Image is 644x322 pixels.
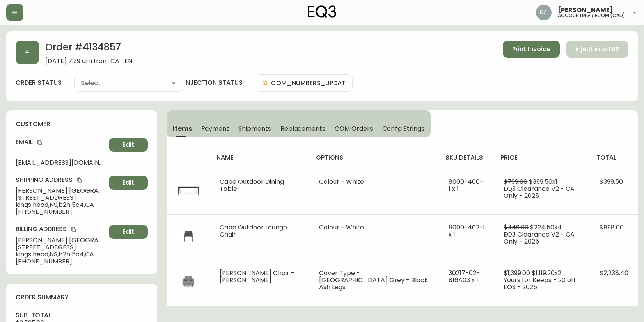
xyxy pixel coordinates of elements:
span: Config Strings [382,125,424,133]
button: copy [70,226,78,233]
span: [PHONE_NUMBER] [16,208,106,215]
span: Cape Outdoor Dining Table [220,177,284,193]
h4: total [596,153,632,162]
span: EQ3 Clearance V2 - CA Only - 2025 [504,184,575,200]
span: $224.50 x 4 [530,223,562,232]
label: order status [16,78,62,87]
span: $898.00 [600,223,624,232]
button: Edit [109,176,148,190]
span: COM Orders [335,125,373,133]
span: [PERSON_NAME] Chair - [PERSON_NAME] [220,269,295,285]
img: logo [308,5,337,18]
span: $1,399.00 [504,269,530,278]
h4: order summary [16,293,148,302]
span: Cape Outdoor Lounge Chair [220,223,287,239]
span: Edit [122,141,134,149]
span: [PERSON_NAME] [GEOGRAPHIC_DATA] [16,237,106,244]
span: Payment [201,125,229,133]
span: Replacements [280,125,325,133]
span: [PERSON_NAME] [558,7,613,13]
li: Colour - White [319,178,430,185]
span: Edit [122,228,134,236]
img: 8000-402-MC-400-1-cl1e49zy713xe0142rq3qwuos.jpg [176,224,201,249]
span: Edit [122,178,134,187]
img: 8000-400-MC-400-1-cl1dvkwmr1pfr0134h4u10f9l.jpg [176,178,201,203]
button: copy [36,139,44,146]
span: EQ3 Clearance V2 - CA Only - 2025 [504,230,575,246]
span: [STREET_ADDRESS] [16,244,106,251]
span: [PHONE_NUMBER] [16,258,106,265]
button: Print Invoice [503,41,560,58]
span: 30217-02-816A03 x 1 [449,269,480,285]
span: Yours for Keeps - 20 off EQ3 - 2025 [504,276,576,292]
span: Shipments [238,125,271,133]
span: Items [173,125,192,133]
h4: sub-total [16,311,148,320]
button: Edit [109,138,148,152]
li: Colour - White [319,224,430,231]
span: $399.50 [600,177,623,186]
span: 8000-400-1 x 1 [449,177,483,193]
h5: accounting / ecom (cad) [558,13,625,18]
h4: injection status [184,78,243,87]
li: Cover Type - [GEOGRAPHIC_DATA] Grey - Black Ash Legs [319,270,430,291]
span: Print Invoice [512,45,550,53]
h4: Shipping Address [16,176,106,184]
span: $399.50 x 1 [529,177,557,186]
span: kings head , NS , b2h 5c4 , CA [16,201,106,208]
h4: options [316,153,433,162]
h4: Email [16,138,106,146]
h4: Billing Address [16,225,106,233]
span: $1,119.20 x 2 [532,269,561,278]
h2: Order # 4134857 [45,41,132,58]
h4: sku details [445,153,488,162]
span: $449.00 [504,223,529,232]
span: $799.00 [504,177,527,186]
span: [PERSON_NAME] [GEOGRAPHIC_DATA] [16,187,106,194]
span: 8000-402-1 x 1 [449,223,485,239]
h4: customer [16,120,148,128]
span: kings head , NS , b2h 5c4 , CA [16,251,106,258]
span: $2,238.40 [600,269,628,278]
button: Edit [109,225,148,239]
img: f4ba4e02bd060be8f1386e3ca455bd0e [536,5,552,20]
h4: name [216,153,303,162]
span: [STREET_ADDRESS] [16,194,106,201]
button: copy [76,176,83,184]
span: [DATE] 7:39 am from CA_EN [45,58,132,65]
span: [EMAIL_ADDRESS][DOMAIN_NAME] [16,159,106,166]
img: 30215-02-400-1-ckv8s0ypc00sn0154kkbpmkya.jpg [176,270,201,295]
h4: price [500,153,584,162]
